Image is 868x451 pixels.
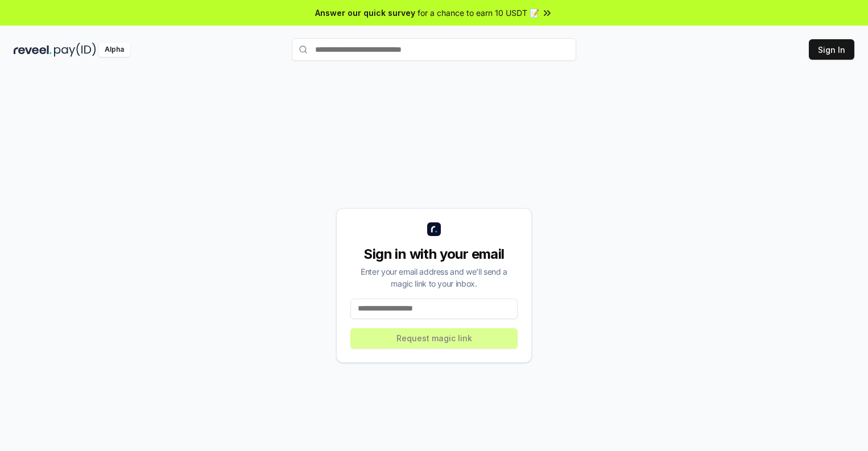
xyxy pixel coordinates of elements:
[315,7,415,19] span: Answer our quick survey
[98,43,130,57] div: Alpha
[14,43,52,57] img: reveel_dark
[418,7,539,19] span: for a chance to earn 10 USDT 📝
[427,222,441,236] img: logo_small
[54,43,96,57] img: pay_id
[350,266,518,289] div: Enter your email address and we’ll send a magic link to your inbox.
[809,39,854,60] button: Sign In
[350,245,518,263] div: Sign in with your email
